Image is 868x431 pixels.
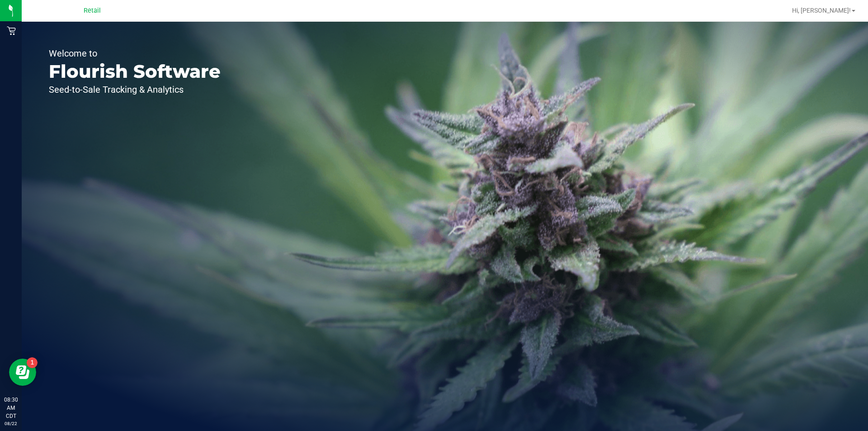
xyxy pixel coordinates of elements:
span: Retail [84,7,101,14]
inline-svg: Retail [7,26,16,35]
p: 08/22 [4,420,18,427]
p: Flourish Software [49,62,221,81]
p: Seed-to-Sale Tracking & Analytics [49,85,221,94]
iframe: Resource center [9,359,36,386]
p: Welcome to [49,49,221,58]
span: Hi, [PERSON_NAME]! [792,7,851,14]
iframe: Resource center unread badge [27,357,38,368]
p: 08:30 AM CDT [4,396,18,420]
